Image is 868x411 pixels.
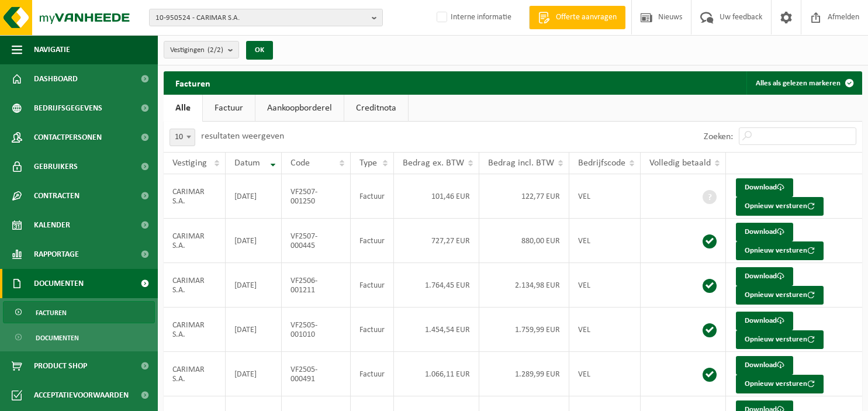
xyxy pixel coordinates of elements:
span: Gebruikers [34,152,78,181]
span: 10 [170,129,195,146]
span: Rapportage [34,240,79,269]
td: VEL [569,308,641,352]
span: Bedrijfsgegevens [34,94,102,123]
td: [DATE] [226,174,282,219]
span: Documenten [34,269,84,298]
td: VEL [569,352,641,396]
span: Kalender [34,210,70,240]
td: Factuur [351,352,394,396]
span: Offerte aanvragen [553,12,620,23]
span: Datum [234,158,260,168]
td: 101,46 EUR [394,174,479,219]
td: [DATE] [226,308,282,352]
td: 1.289,99 EUR [479,352,569,396]
td: Factuur [351,263,394,308]
a: Aankoopborderel [255,95,344,122]
td: [DATE] [226,219,282,263]
h2: Facturen [164,71,222,94]
td: VF2505-001010 [282,308,351,352]
td: VF2505-000491 [282,352,351,396]
span: Vestigingen [170,42,223,59]
td: 727,27 EUR [394,219,479,263]
button: Opnieuw versturen [736,330,824,349]
a: Download [736,356,793,375]
td: VEL [569,174,641,219]
a: Download [736,178,793,197]
label: Zoeken: [704,132,733,141]
td: 2.134,98 EUR [479,263,569,308]
span: Code [291,158,310,168]
a: Download [736,312,793,330]
td: VEL [569,263,641,308]
td: Factuur [351,219,394,263]
td: 880,00 EUR [479,219,569,263]
td: 1.759,99 EUR [479,308,569,352]
td: 1.066,11 EUR [394,352,479,396]
span: Documenten [36,327,79,349]
button: Opnieuw versturen [736,241,824,260]
span: Facturen [36,302,67,324]
span: Contactpersonen [34,123,102,152]
td: Factuur [351,308,394,352]
span: Dashboard [34,64,78,94]
a: Download [736,223,793,241]
td: [DATE] [226,263,282,308]
button: Opnieuw versturen [736,286,824,305]
span: Contracten [34,181,79,210]
button: Opnieuw versturen [736,197,824,216]
td: Factuur [351,174,394,219]
td: CARIMAR S.A. [164,174,226,219]
button: OK [246,41,273,60]
td: 122,77 EUR [479,174,569,219]
button: Alles als gelezen markeren [746,71,861,95]
span: 10 [170,129,195,146]
span: Navigatie [34,35,70,64]
a: Offerte aanvragen [529,6,625,29]
td: VEL [569,219,641,263]
span: Vestiging [172,158,207,168]
td: VF2507-000445 [282,219,351,263]
label: Interne informatie [434,9,511,26]
span: Type [359,158,377,168]
a: Creditnota [344,95,408,122]
button: 10-950524 - CARIMAR S.A. [149,9,383,26]
span: Volledig betaald [649,158,711,168]
td: [DATE] [226,352,282,396]
span: 10-950524 - CARIMAR S.A. [155,9,367,27]
span: Bedrijfscode [578,158,625,168]
span: Acceptatievoorwaarden [34,381,129,410]
button: Opnieuw versturen [736,375,824,393]
td: CARIMAR S.A. [164,308,226,352]
a: Factuur [203,95,255,122]
span: Product Shop [34,351,87,381]
span: Bedrag ex. BTW [403,158,464,168]
a: Facturen [3,301,155,323]
td: CARIMAR S.A. [164,263,226,308]
a: Download [736,267,793,286]
count: (2/2) [208,46,223,54]
td: 1.454,54 EUR [394,308,479,352]
button: Vestigingen(2/2) [164,41,239,58]
span: Bedrag incl. BTW [488,158,554,168]
label: resultaten weergeven [201,132,284,141]
a: Alle [164,95,202,122]
td: CARIMAR S.A. [164,352,226,396]
td: 1.764,45 EUR [394,263,479,308]
a: Documenten [3,326,155,348]
td: VF2507-001250 [282,174,351,219]
td: CARIMAR S.A. [164,219,226,263]
td: VF2506-001211 [282,263,351,308]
